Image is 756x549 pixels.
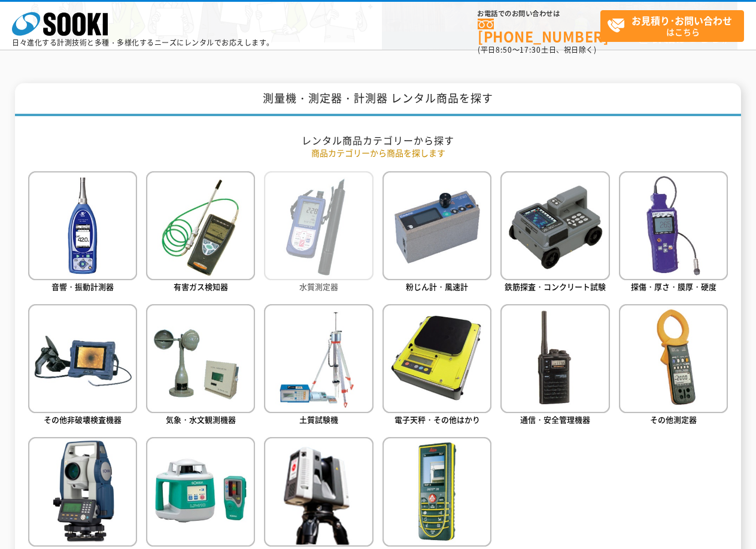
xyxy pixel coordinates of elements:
[478,10,600,17] span: お電話でのお問い合わせは
[394,414,480,425] span: 電子天秤・その他はかり
[28,134,728,147] h2: レンタル商品カテゴリーから探す
[406,281,468,292] span: 粉じん計・風速計
[51,281,114,292] span: 音響・振動計測器
[28,437,137,546] img: 測量機
[500,171,609,295] a: 鉄筋探査・コンクリート試験
[28,171,137,295] a: 音響・振動計測器
[500,171,609,280] img: 鉄筋探査・コンクリート試験
[520,44,541,55] span: 17:30
[500,304,609,413] img: 通信・安全管理機器
[146,304,255,428] a: 気象・水文観測機器
[650,414,697,425] span: その他測定器
[520,414,590,425] span: 通信・安全管理機器
[607,11,743,41] span: はこちら
[44,414,122,425] span: その他非破壊検査機器
[382,171,491,280] img: 粉じん計・風速計
[500,304,609,428] a: 通信・安全管理機器
[619,171,728,295] a: 探傷・厚さ・膜厚・硬度
[600,10,744,42] a: お見積り･お問い合わせはこちら
[28,304,137,413] img: その他非破壊検査機器
[299,281,338,292] span: 水質測定器
[12,39,274,46] p: 日々進化する計測技術と多種・多様化するニーズにレンタルでお応えします。
[631,13,732,28] strong: お見積り･お問い合わせ
[28,147,728,159] p: 商品カテゴリーから商品を探します
[264,171,373,280] img: 水質測定器
[146,171,255,295] a: 有害ガス検知器
[619,304,728,428] a: その他測定器
[382,437,491,546] img: その他測量機器
[505,281,606,292] span: 鉄筋探査・コンクリート試験
[478,19,600,43] a: [PHONE_NUMBER]
[619,304,728,413] img: その他測定器
[15,83,740,116] h1: 測量機・測定器・計測器 レンタル商品を探す
[299,414,338,425] span: 土質試験機
[174,281,228,292] span: 有害ガス検知器
[146,437,255,546] img: レーザー測量機・墨出器
[28,171,137,280] img: 音響・振動計測器
[166,414,236,425] span: 気象・水文観測機器
[264,437,373,546] img: 3Dスキャナー
[146,304,255,413] img: 気象・水文観測機器
[146,171,255,280] img: 有害ガス検知器
[619,171,728,280] img: 探傷・厚さ・膜厚・硬度
[264,171,373,295] a: 水質測定器
[478,44,596,55] span: (平日 ～ 土日、祝日除く)
[264,304,373,413] img: 土質試験機
[264,304,373,428] a: 土質試験機
[382,171,491,295] a: 粉じん計・風速計
[631,281,716,292] span: 探傷・厚さ・膜厚・硬度
[496,44,512,55] span: 8:50
[28,304,137,428] a: その他非破壊検査機器
[382,304,491,413] img: 電子天秤・その他はかり
[382,304,491,428] a: 電子天秤・その他はかり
